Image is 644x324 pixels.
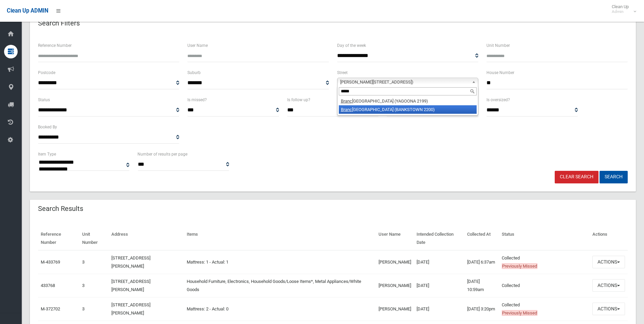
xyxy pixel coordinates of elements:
[376,227,414,250] th: User Name
[187,69,201,76] label: Suburb
[592,256,625,268] button: Actions
[341,107,352,112] em: Branc
[79,250,109,274] td: 3
[612,9,629,14] small: Admin
[30,17,88,30] header: Search Filters
[111,302,150,316] a: [STREET_ADDRESS][PERSON_NAME]
[414,297,464,321] td: [DATE]
[592,303,625,315] button: Actions
[414,227,464,250] th: Intended Collection Date
[38,96,50,104] label: Status
[7,7,48,14] span: Clean Up ADMIN
[79,227,109,250] th: Unit Number
[137,150,187,158] label: Number of results per page
[340,78,469,86] span: [PERSON_NAME][STREET_ADDRESS])
[38,123,57,131] label: Booked By
[499,227,590,250] th: Status
[79,274,109,297] td: 3
[464,274,499,297] td: [DATE] 10:59am
[376,250,414,274] td: [PERSON_NAME]
[608,4,636,14] span: Clean Up
[287,96,310,104] label: Is follow up?
[555,171,599,183] a: Clear Search
[499,274,590,297] td: Collected
[464,297,499,321] td: [DATE] 3:20pm
[376,274,414,297] td: [PERSON_NAME]
[502,310,537,316] span: Previously Missed
[486,69,514,76] label: House Number
[414,274,464,297] td: [DATE]
[111,255,150,269] a: [STREET_ADDRESS][PERSON_NAME]
[414,250,464,274] td: [DATE]
[38,150,56,158] label: Item Type
[184,297,376,321] td: Mattress: 2 - Actual: 0
[184,227,376,250] th: Items
[38,42,72,49] label: Reference Number
[184,274,376,297] td: Household Furniture, Electronics, Household Goods/Loose Items*, Metal Appliances/White Goods
[464,250,499,274] td: [DATE] 6:37am
[499,250,590,274] td: Collected
[111,279,150,292] a: [STREET_ADDRESS][PERSON_NAME]
[590,227,628,250] th: Actions
[109,227,184,250] th: Address
[187,42,208,49] label: User Name
[38,227,79,250] th: Reference Number
[339,97,477,105] li: [GEOGRAPHIC_DATA] (YAGOONA 2199)
[184,250,376,274] td: Mattress: 1 - Actual: 1
[341,98,352,104] em: Branc
[376,297,414,321] td: [PERSON_NAME]
[41,283,55,288] a: 433768
[337,69,348,76] label: Street
[502,263,537,269] span: Previously Missed
[499,297,590,321] td: Collected
[30,202,91,215] header: Search Results
[486,42,510,49] label: Unit Number
[337,42,366,49] label: Day of the week
[79,297,109,321] td: 3
[41,259,60,265] a: M-433769
[600,171,628,183] button: Search
[592,279,625,292] button: Actions
[464,227,499,250] th: Collected At
[187,96,207,104] label: Is missed?
[41,306,60,311] a: M-372702
[38,69,55,76] label: Postcode
[339,105,477,114] li: [GEOGRAPHIC_DATA] (BANKSTOWN 2200)
[486,96,510,104] label: Is oversized?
